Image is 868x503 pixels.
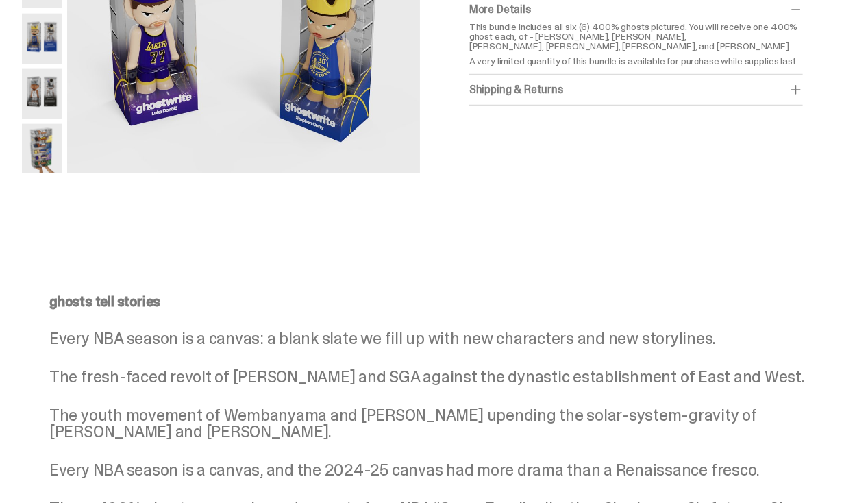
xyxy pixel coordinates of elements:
[49,330,808,347] p: Every NBA season is a canvas: a blank slate we fill up with new characters and new storylines.
[469,2,531,16] span: More Details
[469,56,803,66] p: A very limited quantity of this bundle is available for purchase while supplies last.
[49,407,808,440] p: The youth movement of Wembanyama and [PERSON_NAME] upending the solar-system-gravity of [PERSON_N...
[22,124,62,174] img: NBA-400-HG-Scale.png
[22,14,62,64] img: NBA-400-HG-Steph.png
[469,83,803,97] div: Shipping & Returns
[49,295,808,308] p: ghosts tell stories
[469,22,803,51] p: This bundle includes all six (6) 400% ghosts pictured. You will receive one 400% ghost each, of -...
[49,369,808,385] p: The fresh-faced revolt of [PERSON_NAME] and SGA against the dynastic establishment of East and West.
[49,462,808,478] p: Every NBA season is a canvas, and the 2024-25 canvas had more drama than a Renaissance fresco.
[22,69,62,119] img: NBA-400-HG-Wemby.png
